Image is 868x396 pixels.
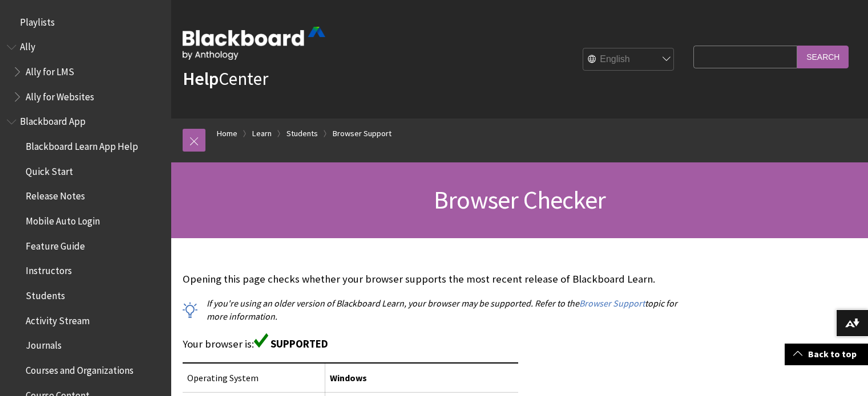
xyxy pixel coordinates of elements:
nav: Book outline for Playlists [7,13,164,32]
a: Home [217,126,237,141]
a: Browser Support [579,297,645,309]
a: HelpCenter [183,67,268,90]
span: Students [26,286,65,301]
strong: Help [183,67,219,90]
span: Activity Stream [26,311,90,326]
span: Feature Guide [26,236,85,252]
select: Site Language Selector [583,48,675,71]
p: Opening this page checks whether your browser supports the most recent release of Blackboard Learn. [183,272,688,287]
span: SUPPORTED [271,337,328,350]
span: Blackboard App [20,112,86,128]
a: Back to top [785,344,868,365]
span: Browser Checker [434,184,605,215]
span: Instructors [26,262,72,277]
span: Courses and Organizations [26,361,134,376]
span: Journals [26,336,62,352]
span: Blackboard Learn App Help [26,137,138,152]
a: Learn [252,126,272,141]
span: Ally for Websites [26,87,94,103]
span: Release Notes [26,187,85,202]
span: Ally for LMS [26,62,74,77]
span: Windows [330,372,367,383]
span: Mobile Auto Login [26,211,100,227]
span: Ally [20,38,35,53]
img: Blackboard by Anthology [183,27,325,60]
a: Browser Support [333,126,391,141]
p: If you're using an older version of Blackboard Learn, your browser may be supported. Refer to the... [183,297,688,322]
img: Green supported icon [254,333,268,348]
a: Students [286,126,318,141]
nav: Book outline for Anthology Ally Help [7,38,164,107]
p: Your browser is: [183,333,688,352]
span: Playlists [20,13,55,28]
span: Quick Start [26,162,73,177]
td: Operating System [183,363,325,393]
input: Search [797,46,849,68]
